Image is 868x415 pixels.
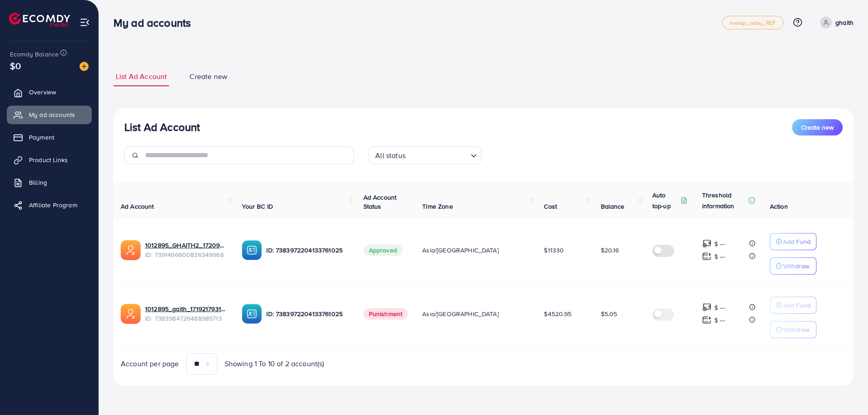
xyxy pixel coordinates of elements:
span: Ecomdy Balance [10,50,59,59]
span: Create new [801,123,834,132]
button: Withdraw [770,257,816,275]
span: Time Zone [422,202,453,211]
img: logo [9,13,70,27]
img: top-up amount [702,315,712,325]
img: ic-ads-acc.e4c84228.svg [121,304,141,324]
span: $4520.95 [544,309,571,318]
img: ic-ba-acc.ded83a64.svg [242,304,262,324]
img: top-up amount [702,252,712,261]
p: Add Fund [783,300,811,311]
p: Threshold information [702,190,746,211]
span: Payment [29,133,54,142]
img: top-up amount [702,239,712,248]
span: Your BC ID [242,202,273,211]
p: Add Fund [783,236,811,247]
img: ic-ads-acc.e4c84228.svg [121,240,141,260]
span: Affiliate Program [29,201,77,210]
span: My ad accounts [29,110,75,119]
img: menu [80,17,90,28]
img: top-up amount [702,303,712,312]
a: My ad accounts [7,106,92,124]
button: Create new [792,119,843,135]
div: <span class='underline'>1012895_gaith_1719217931077</span></br>7383984726488989713 [145,304,227,323]
span: Approved [363,244,402,256]
span: metap_oday_REF [730,20,776,26]
p: Auto top-up [652,190,679,211]
button: Add Fund [770,233,816,250]
span: Billing [29,178,47,187]
a: Overview [7,83,92,101]
iframe: Chat [830,374,861,408]
div: <span class='underline'>1012895_GHAITH2_1720959940127</span></br>7391466600836349968 [145,241,227,259]
p: ID: 7383972204133761025 [266,245,349,256]
a: Billing [7,173,92,191]
p: Withdraw [783,324,809,335]
span: Punishment [363,308,408,320]
span: Overview [29,88,56,97]
img: ic-ba-acc.ded83a64.svg [242,240,262,260]
span: Cost [544,202,557,211]
span: Action [770,202,788,211]
p: ghaith [835,17,854,28]
span: Balance [601,202,625,211]
span: $11330 [544,246,564,255]
input: Search for option [408,147,467,162]
span: Showing 1 To 10 of 2 account(s) [225,359,325,369]
span: Ad Account Status [363,193,397,211]
button: Withdraw [770,321,816,338]
a: Payment [7,128,92,146]
span: $20.16 [601,246,619,255]
span: List Ad Account [116,71,167,82]
h3: List Ad Account [124,121,200,134]
a: Affiliate Program [7,196,92,214]
span: ID: 7383984726488989713 [145,314,227,323]
a: Product Links [7,151,92,169]
a: metap_oday_REF [722,16,783,29]
p: $ --- [714,251,726,262]
a: 1012895_gaith_1719217931077 [145,304,227,313]
h3: My ad accounts [113,16,198,29]
span: ID: 7391466600836349968 [145,250,227,259]
span: Create new [189,71,227,82]
span: Asia/[GEOGRAPHIC_DATA] [422,309,499,318]
button: Add Fund [770,297,816,314]
span: Account per page [121,359,179,369]
a: 1012895_GHAITH2_1720959940127 [145,241,227,250]
a: ghaith [816,17,854,28]
p: ID: 7383972204133761025 [266,308,349,319]
span: $0 [10,59,21,72]
p: $ --- [714,238,726,249]
span: Product Links [29,155,68,164]
span: $5.05 [601,309,618,318]
div: Search for option [368,146,481,164]
p: Withdraw [783,261,809,271]
span: Ad Account [121,202,154,211]
span: All status [373,149,407,162]
span: Asia/[GEOGRAPHIC_DATA] [422,246,499,255]
p: $ --- [714,302,726,313]
img: image [80,62,89,71]
p: $ --- [714,315,726,326]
